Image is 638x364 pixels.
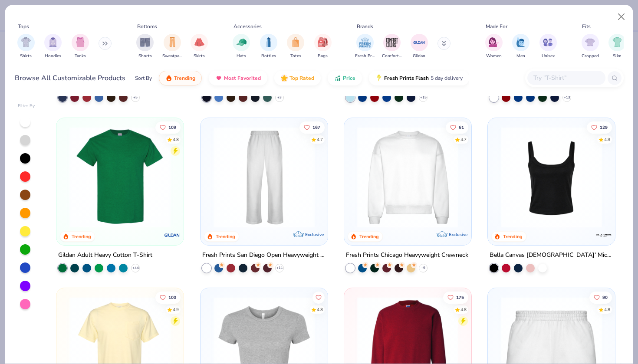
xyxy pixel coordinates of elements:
div: filter for Sweatpants [162,34,182,59]
div: 4.8 [316,306,322,313]
span: Top Rated [289,75,314,82]
button: Like [443,291,468,303]
button: Price [328,71,362,85]
img: Tanks Image [76,37,85,47]
div: Browse All Customizable Products [15,73,125,83]
div: Made For [486,23,507,30]
span: Cropped [582,53,599,59]
span: Skirts [194,53,205,59]
img: Totes Image [291,37,300,47]
div: 4.8 [460,306,467,313]
img: Comfort Colors Image [385,36,398,49]
span: Women [486,53,502,59]
img: df5250ff-6f61-4206-a12c-24931b20f13c [209,126,319,227]
img: 1358499d-a160-429c-9f1e-ad7a3dc244c9 [353,126,463,227]
span: + 15 [420,95,426,100]
span: Trending [174,75,195,82]
button: filter button [233,34,250,59]
span: + 13 [564,95,570,100]
div: 4.7 [316,136,322,143]
button: filter button [512,34,529,59]
div: Tops [18,23,29,30]
img: flash.gif [375,75,382,82]
button: Most Favorited [209,71,267,85]
button: filter button [608,34,626,59]
button: Fresh Prints Flash5 day delivery [369,71,469,85]
button: filter button [411,34,428,59]
div: filter for Hats [233,34,250,59]
button: filter button [260,34,277,59]
span: + 3 [277,95,282,100]
div: filter for Bottles [260,34,277,59]
div: filter for Bags [314,34,332,59]
div: Fresh Prints San Diego Open Heavyweight Sweatpants [202,250,326,261]
span: 167 [312,125,320,129]
div: filter for Unisex [539,34,557,59]
span: Sweatpants [162,53,182,59]
img: Gildan Image [413,36,426,49]
span: Fresh Prints Flash [384,75,429,82]
img: Skirts Image [194,37,204,47]
div: Gildan Adult Heavy Cotton T-Shirt [58,250,152,261]
input: Try "T-Shirt" [533,73,599,83]
span: Slim [613,53,622,59]
div: Brands [357,23,373,30]
div: Sort By [135,74,152,82]
span: + 11 [276,266,283,271]
img: Gildan logo [164,226,181,244]
img: Sweatpants Image [168,37,177,47]
div: filter for Tanks [72,34,89,59]
span: 5 day delivery [431,73,463,83]
img: trending.gif [165,75,172,82]
div: Bottoms [137,23,157,30]
img: Women Image [489,37,499,47]
div: filter for Women [485,34,503,59]
span: 175 [456,295,464,299]
button: filter button [162,34,182,59]
span: Price [343,75,355,82]
span: + 9 [421,266,425,271]
button: Like [312,291,324,303]
button: Like [155,291,181,303]
div: 4.9 [604,136,610,143]
div: Accessories [233,23,262,30]
div: Bella Canvas [DEMOGRAPHIC_DATA]' Micro Ribbed Scoop Tank [490,250,613,261]
div: filter for Men [512,34,529,59]
button: filter button [287,34,304,59]
div: filter for Shorts [136,34,154,59]
img: Hats Image [237,37,247,47]
div: filter for Slim [608,34,626,59]
img: db319196-8705-402d-8b46-62aaa07ed94f [65,126,175,227]
button: filter button [582,34,599,59]
button: filter button [17,34,35,59]
button: filter button [44,34,62,59]
img: Bottles Image [264,37,273,47]
img: Fresh Prints Image [358,36,372,49]
span: Exclusive [305,232,324,237]
span: 90 [602,295,608,299]
div: filter for Skirts [191,34,208,59]
button: Like [299,121,324,133]
span: + 44 [132,266,139,271]
button: Like [155,121,181,133]
button: filter button [539,34,557,59]
img: Cropped Image [585,37,595,47]
span: Shirts [20,53,32,59]
div: filter for Gildan [411,34,428,59]
div: filter for Hoodies [44,34,62,59]
img: Men Image [516,37,526,47]
span: Shorts [138,53,152,59]
button: Like [446,121,468,133]
button: filter button [485,34,503,59]
img: most_fav.gif [215,75,222,82]
img: Shorts Image [140,37,150,47]
button: filter button [314,34,332,59]
img: Bella + Canvas logo [595,226,612,244]
div: 4.8 [604,306,610,313]
div: filter for Totes [287,34,304,59]
div: Filter By [18,103,35,109]
div: Fresh Prints Chicago Heavyweight Crewneck [346,250,468,261]
div: filter for Comfort Colors [382,34,402,59]
span: Unisex [542,53,555,59]
img: TopRated.gif [281,75,288,82]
